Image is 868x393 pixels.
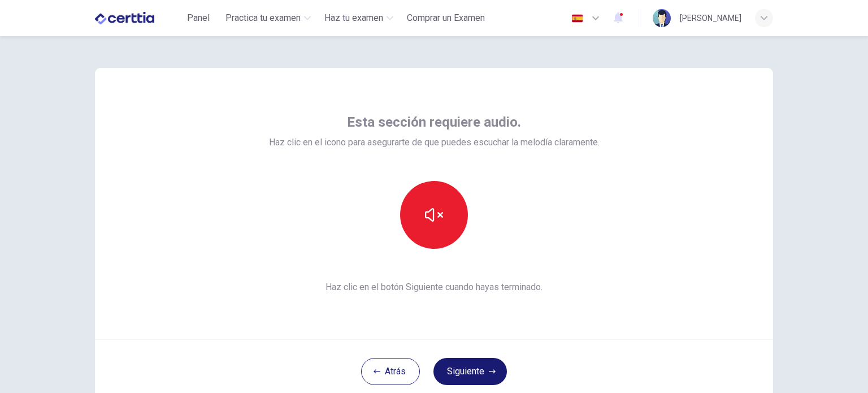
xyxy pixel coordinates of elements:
[221,8,315,28] button: Practica tu examen
[320,8,398,28] button: Haz tu examen
[653,9,671,27] img: Profile picture
[95,7,154,29] img: CERTTIA logo
[95,7,180,29] a: CERTTIA logo
[187,11,210,25] span: Panel
[680,11,741,25] div: [PERSON_NAME]
[361,358,420,385] button: Atrás
[269,136,600,149] span: Haz clic en el icono para asegurarte de que puedes escuchar la melodía claramente.
[407,11,485,25] span: Comprar un Examen
[225,11,301,25] span: Practica tu examen
[570,14,584,23] img: es
[269,280,600,294] span: Haz clic en el botón Siguiente cuando hayas terminado.
[324,11,383,25] span: Haz tu examen
[402,8,489,28] button: Comprar un Examen
[347,113,521,131] span: Esta sección requiere audio.
[180,8,216,28] button: Panel
[433,358,507,385] button: Siguiente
